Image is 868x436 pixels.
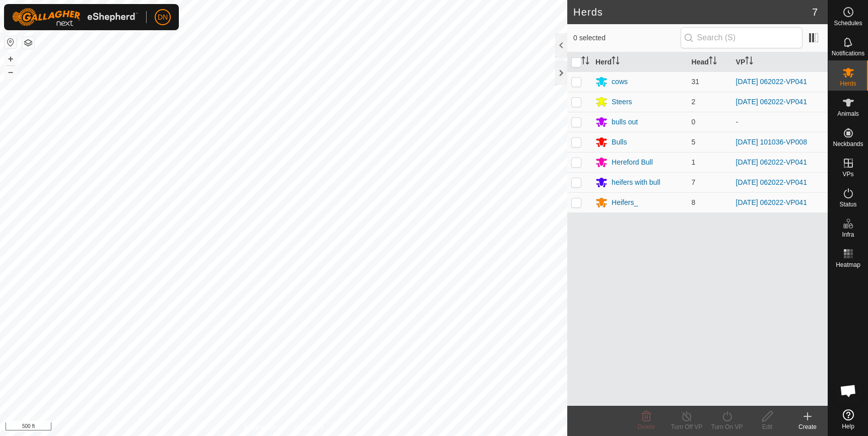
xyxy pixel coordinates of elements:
[842,171,853,177] span: VPs
[812,5,818,20] span: 7
[5,66,17,78] button: –
[692,138,696,146] span: 5
[832,50,864,56] span: Notifications
[842,423,854,429] span: Help
[573,6,812,18] h2: Herds
[681,27,803,48] input: Search (S)
[707,422,747,431] div: Turn On VP
[666,422,707,431] div: Turn Off VP
[5,53,17,65] button: +
[612,137,627,148] div: Bulls
[612,177,660,188] div: heifers with bull
[732,112,828,132] td: -
[834,20,862,26] span: Schedules
[736,198,807,206] a: [DATE] 062022-VP041
[736,98,807,106] a: [DATE] 062022-VP041
[736,158,807,166] a: [DATE] 062022-VP041
[612,97,632,107] div: Steers
[591,52,687,72] th: Herd
[692,198,696,206] span: 8
[612,197,638,208] div: Heifers_
[692,98,696,106] span: 2
[294,423,323,432] a: Contact Us
[787,422,828,431] div: Create
[836,262,860,268] span: Heatmap
[736,138,807,146] a: [DATE] 101036-VP008
[612,77,628,87] div: cows
[709,58,717,66] p-sorticon: Activate to sort
[612,157,653,168] div: Hereford Bull
[747,422,787,431] div: Edit
[828,405,868,433] a: Help
[5,36,17,48] button: Reset Map
[736,178,807,186] a: [DATE] 062022-VP041
[612,58,620,66] p-sorticon: Activate to sort
[692,118,696,126] span: 0
[158,12,168,23] span: DN
[638,423,655,430] span: Delete
[692,78,700,86] span: 31
[833,376,863,406] div: Open chat
[573,33,681,43] span: 0 selected
[837,111,859,117] span: Animals
[692,178,696,186] span: 7
[833,141,863,147] span: Neckbands
[842,232,854,238] span: Infra
[736,78,807,86] a: [DATE] 062022-VP041
[22,37,34,49] button: Map Layers
[692,158,696,166] span: 1
[839,201,856,207] span: Status
[688,52,732,72] th: Head
[612,117,638,127] div: bulls out
[12,8,138,26] img: Gallagher Logo
[581,58,589,66] p-sorticon: Activate to sort
[745,58,753,66] p-sorticon: Activate to sort
[244,423,282,432] a: Privacy Policy
[840,81,856,87] span: Herds
[732,52,828,72] th: VP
